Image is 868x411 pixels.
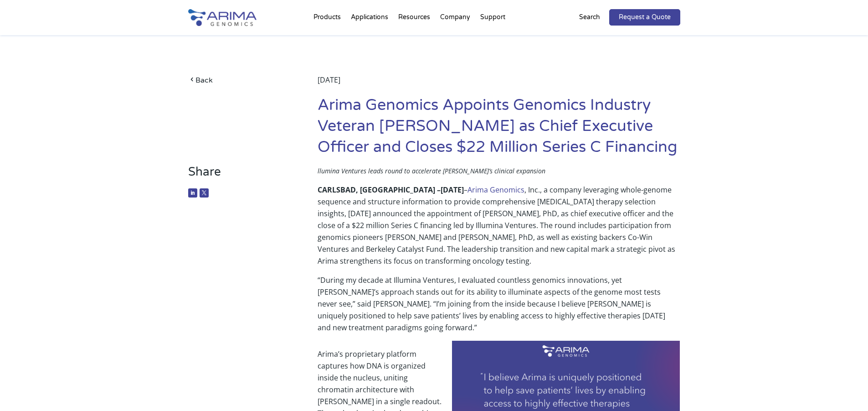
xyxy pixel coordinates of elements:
[579,11,600,23] p: Search
[318,274,680,341] p: “During my decade at Illumina Ventures, I evaluated countless genomics innovations, yet [PERSON_N...
[441,185,464,195] b: [DATE]
[188,165,291,186] h3: Share
[318,185,441,195] b: CARLSBAD, [GEOGRAPHIC_DATA] –
[318,74,680,95] div: [DATE]
[318,184,680,274] p: – , Inc., a company leveraging whole-genome sequence and structure information to provide compreh...
[609,9,680,26] a: Request a Quote
[318,95,680,165] h1: Arima Genomics Appoints Genomics Industry Veteran [PERSON_NAME] as Chief Executive Officer and Cl...
[467,185,524,195] a: Arima Genomics
[318,166,545,175] span: llumina Ventures leads round to accelerate [PERSON_NAME]’s clinical expansion
[188,74,291,86] a: Back
[188,9,257,26] img: Arima-Genomics-logo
